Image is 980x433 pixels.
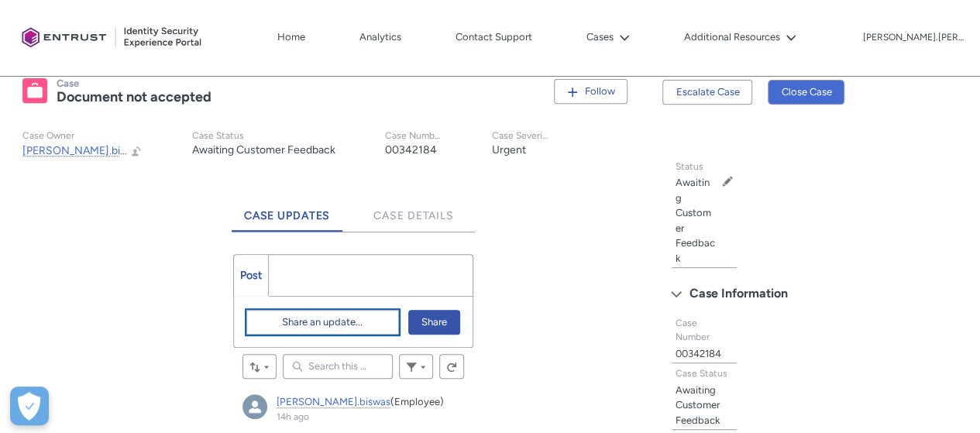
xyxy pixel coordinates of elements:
[439,354,464,379] button: Refresh this feed
[283,354,393,379] input: Search this feed...
[361,189,466,232] a: Case Details
[675,177,714,264] lightning-formatted-text: Awaiting Customer Feedback
[233,254,473,348] div: Chatter Publisher
[356,26,405,49] a: Analytics, opens in new tab
[452,26,536,49] a: Contact Support
[662,80,752,105] button: Escalate Case
[234,255,269,296] a: Post
[862,29,965,44] button: User Profile rebecca.schwarz.ext
[492,130,549,142] p: Case Severity
[663,281,828,306] button: Case Information
[57,88,211,105] lightning-formatted-text: Document not accepted
[768,80,844,105] button: Close Case
[385,143,437,156] lightning-formatted-text: 00342184
[408,310,460,335] button: Share
[421,311,447,334] span: Share
[675,384,719,426] lightning-formatted-text: Awaiting Customer Feedback
[390,396,444,407] span: (Employee)
[242,394,267,419] div: madhurima.biswas
[863,33,964,43] p: [PERSON_NAME].[PERSON_NAME].ext
[273,26,309,49] a: Home
[492,143,526,156] lightning-formatted-text: Urgent
[232,189,343,232] a: Case Updates
[244,209,331,222] span: Case Updates
[721,175,734,187] button: Edit Status
[10,387,49,425] div: Cookie Preferences
[385,130,442,142] p: Case Number
[583,26,634,49] button: Cases
[373,209,454,222] span: Case Details
[130,144,143,157] button: Change Owner
[584,85,614,97] span: Follow
[282,311,363,334] span: Share an update...
[22,144,145,157] span: [PERSON_NAME].biswas
[192,130,335,142] p: Case Status
[240,269,262,282] span: Post
[192,143,335,156] lightning-formatted-text: Awaiting Customer Feedback
[689,282,787,305] span: Case Information
[246,310,399,335] button: Share an update...
[680,26,800,49] button: Additional Resources
[675,318,709,342] span: Case Number
[22,130,143,142] p: Case Owner
[10,387,49,425] button: Open Preferences
[277,396,390,408] a: [PERSON_NAME].biswas
[242,394,267,419] img: External User - madhurima.biswas (Onfido)
[675,368,727,379] span: Case Status
[675,348,720,359] lightning-formatted-text: 00342184
[675,161,703,172] span: Status
[554,79,628,104] button: Follow
[57,77,79,89] records-entity-label: Case
[277,411,309,422] a: 14h ago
